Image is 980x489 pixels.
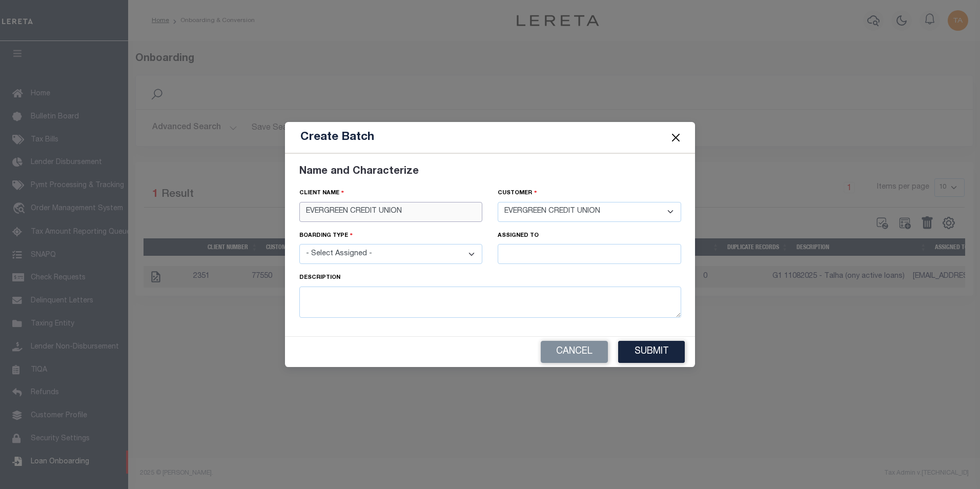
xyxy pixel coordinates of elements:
[669,131,683,145] button: Close
[498,232,539,240] label: assigned to
[299,188,344,198] label: Client Name
[618,341,685,363] button: Submit
[300,130,374,145] h5: Create Batch
[299,231,353,240] label: Boarding type
[299,274,340,282] label: Description
[498,188,537,198] label: Customer
[299,164,681,179] div: Name and Characterize
[541,341,608,363] button: Cancel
